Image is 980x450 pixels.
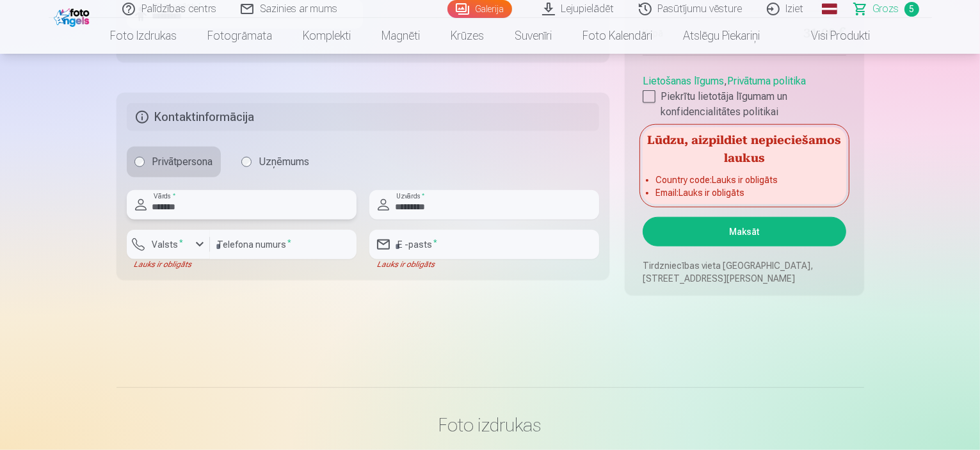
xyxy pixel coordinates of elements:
a: Magnēti [366,18,435,54]
a: Suvenīri [499,18,567,54]
a: Fotogrāmata [192,18,287,54]
li: Country code : Lauks ir obligāts [655,173,833,186]
div: Lauks ir obligāts [369,259,599,269]
a: Lietošanas līgums [643,75,724,87]
a: Visi produkti [775,18,885,54]
h5: Kontaktinformācija [127,103,600,131]
button: Valsts* [127,230,210,259]
a: Atslēgu piekariņi [668,18,775,54]
span: 5 [904,2,919,17]
a: Foto kalendāri [567,18,668,54]
img: /fa1 [54,5,93,27]
label: Uzņēmums [234,147,317,177]
div: , [643,68,846,120]
div: Lauks ir obligāts [127,259,210,269]
label: Privātpersona [127,147,221,177]
input: Privātpersona [134,157,145,167]
h3: Foto izdrukas [127,414,854,437]
label: Piekrītu lietotāja līgumam un konfidencialitātes politikai [643,89,846,120]
span: Grozs [873,1,899,17]
a: Privātuma politika [727,75,806,87]
p: Tirdzniecības vieta [GEOGRAPHIC_DATA], [STREET_ADDRESS][PERSON_NAME] [643,259,846,285]
input: Uzņēmums [241,157,252,167]
h5: Lūdzu, aizpildiet nepieciešamos laukus [643,127,846,168]
li: Email : Lauks ir obligāts [655,186,833,199]
a: Foto izdrukas [95,18,192,54]
a: Krūzes [435,18,499,54]
label: Valsts [147,238,189,251]
button: Maksāt [643,217,846,246]
a: Komplekti [287,18,366,54]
